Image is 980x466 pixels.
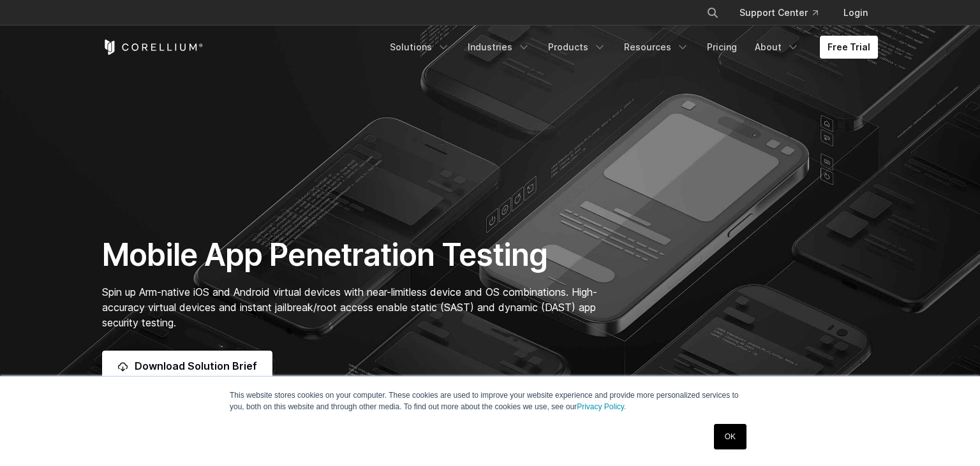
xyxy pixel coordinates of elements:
a: Corellium Home [102,40,204,55]
a: Login [833,1,878,24]
a: Download Solution Brief [102,351,272,381]
a: Resources [616,36,697,59]
a: Support Center [729,1,828,24]
p: This website stores cookies on your computer. These cookies are used to improve your website expe... [230,390,750,412]
span: Spin up Arm-native iOS and Android virtual devices with near-limitless device and OS combinations... [102,286,597,329]
a: OK [714,424,746,449]
a: Solutions [382,36,457,59]
a: Industries [460,36,538,59]
a: Free Trial [820,36,878,59]
button: Search [701,1,724,24]
a: About [747,36,807,59]
a: Products [540,36,614,59]
h1: Mobile App Penetration Testing [102,236,611,274]
div: Navigation Menu [382,36,878,59]
span: Download Solution Brief [135,358,257,374]
a: Pricing [699,36,745,59]
a: Privacy Policy. [577,402,626,411]
div: Navigation Menu [691,1,878,24]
